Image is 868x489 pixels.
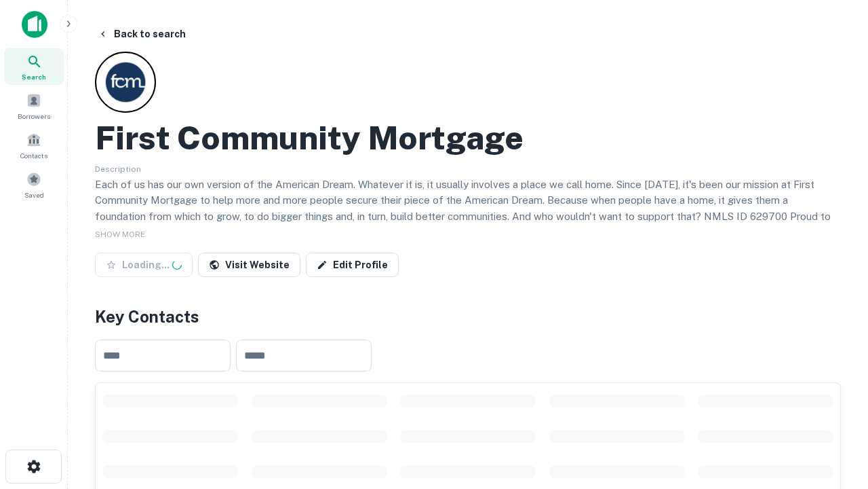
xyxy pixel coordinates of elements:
a: Visit Website [198,253,300,277]
a: Search [4,48,64,85]
a: Saved [4,166,64,203]
span: SHOW MORE [95,230,145,239]
span: Contacts [20,150,47,161]
a: Contacts [4,127,64,164]
span: Search [22,71,46,82]
h4: Key Contacts [95,304,841,329]
a: Borrowers [4,88,64,124]
iframe: Chat Widget [800,337,868,402]
span: Saved [24,189,44,200]
p: Each of us has our own version of the American Dream. Whatever it is, it usually involves a place... [95,177,841,240]
button: Back to search [92,22,191,46]
h2: First Community Mortgage [95,118,524,158]
span: Borrowers [18,111,50,122]
img: capitalize-icon.png [22,11,47,38]
a: Edit Profile [306,253,399,277]
span: Description [95,164,141,174]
